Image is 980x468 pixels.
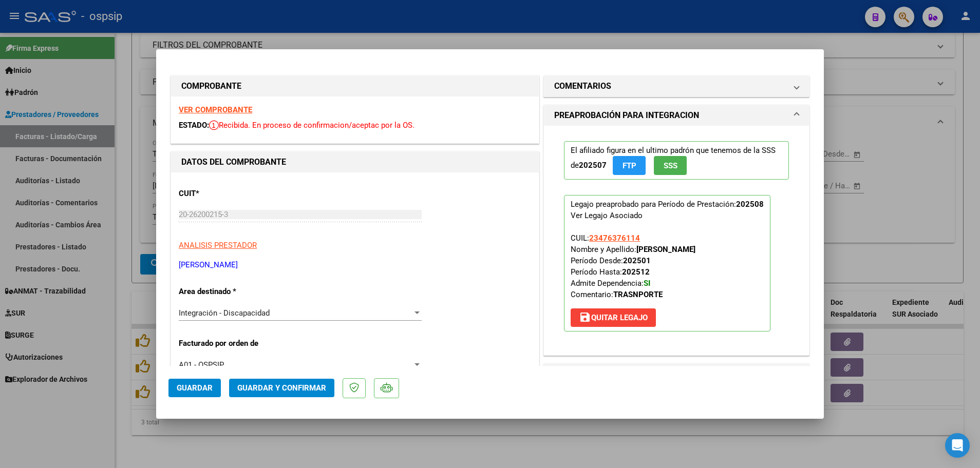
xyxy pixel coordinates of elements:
span: Quitar Legajo [579,313,648,322]
strong: SI [644,279,650,288]
p: Legajo preaprobado para Período de Prestación: [564,195,770,331]
span: ESTADO: [179,121,209,130]
span: Comentario: [571,290,663,299]
mat-expansion-panel-header: COMENTARIOS [544,76,809,96]
strong: 202501 [623,256,651,265]
span: Guardar [177,383,213,393]
div: Ver Legajo Asociado [571,210,643,221]
div: Open Intercom Messenger [945,433,970,458]
p: CUIT [179,188,285,200]
span: FTP [623,161,636,170]
strong: TRASNPORTE [613,290,663,299]
strong: DATOS DEL COMPROBANTE [181,157,286,167]
span: SSS [664,161,677,170]
h1: PREAPROBACIÓN PARA INTEGRACION [554,109,699,122]
p: Facturado por orden de [179,338,285,349]
strong: [PERSON_NAME] [636,245,695,254]
span: 23476376114 [589,233,640,243]
p: Area destinado * [179,286,285,298]
strong: 202508 [736,200,764,209]
mat-expansion-panel-header: DOCUMENTACIÓN RESPALDATORIA [544,364,809,384]
button: Quitar Legajo [571,308,656,327]
p: El afiliado figura en el ultimo padrón que tenemos de la SSS de [564,141,789,180]
div: PREAPROBACIÓN PARA INTEGRACION [544,126,809,355]
h1: COMENTARIOS [554,80,611,92]
strong: 202512 [622,267,650,277]
mat-icon: save [579,311,591,323]
a: VER COMPROBANTE [179,105,252,114]
span: ANALISIS PRESTADOR [179,241,257,250]
button: SSS [654,156,687,175]
strong: 202507 [579,161,607,170]
mat-expansion-panel-header: PREAPROBACIÓN PARA INTEGRACION [544,105,809,126]
span: Recibida. En proceso de confirmacion/aceptac por la OS. [209,121,414,130]
span: A01 - OSPSIP [179,360,224,369]
button: FTP [613,156,646,175]
p: [PERSON_NAME] [179,259,531,271]
button: Guardar y Confirmar [229,379,334,397]
button: Guardar [168,379,221,397]
span: CUIL: Nombre y Apellido: Período Desde: Período Hasta: Admite Dependencia: [571,233,695,299]
span: Guardar y Confirmar [237,383,326,393]
span: Integración - Discapacidad [179,308,270,318]
strong: COMPROBANTE [181,81,241,91]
